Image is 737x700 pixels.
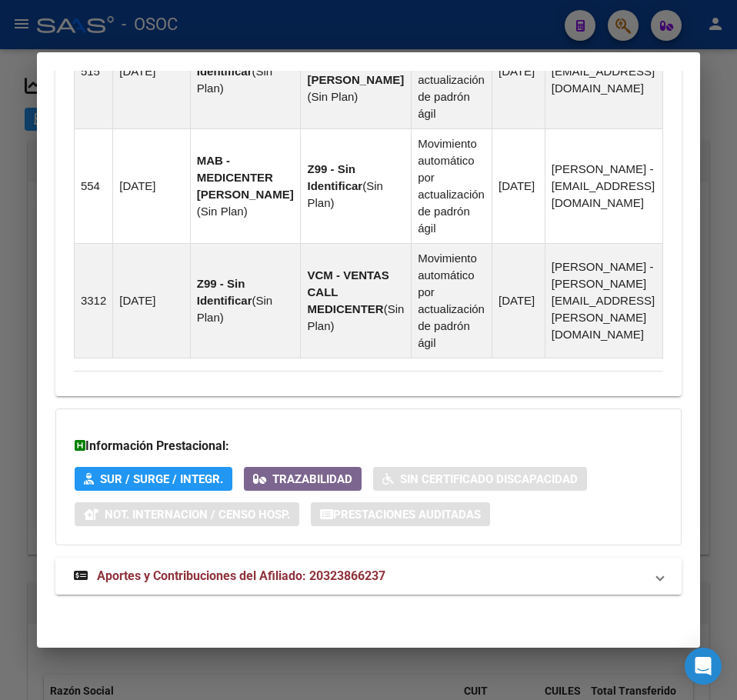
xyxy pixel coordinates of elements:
[190,128,301,243] td: ( )
[307,179,382,209] span: Sin Plan
[74,14,112,128] td: 515
[307,162,362,192] strong: Z99 - Sin Identificar
[400,472,578,486] span: Sin Certificado Discapacidad
[197,48,252,78] strong: Z99 - Sin Identificar
[307,268,389,315] strong: VCM - VENTAS CALL MEDICENTER
[412,243,492,358] td: Movimiento automático por actualización de padrón ágil
[190,243,301,358] td: ( )
[412,14,492,128] td: Movimiento automático por actualización de padrón ágil
[105,508,290,522] span: Not. Internacion / Censo Hosp.
[545,243,662,358] td: [PERSON_NAME] - [PERSON_NAME][EMAIL_ADDRESS][PERSON_NAME][DOMAIN_NAME]
[301,14,412,128] td: ( )
[311,502,490,526] button: Prestaciones Auditadas
[197,294,272,324] span: Sin Plan
[113,14,191,128] td: [DATE]
[75,467,232,491] button: SUR / SURGE / INTEGR.
[100,472,223,486] span: SUR / SURGE / INTEGR.
[311,90,354,103] span: Sin Plan
[97,568,385,583] span: Aportes y Contribuciones del Afiliado: 20323866237
[492,243,545,358] td: [DATE]
[333,508,481,522] span: Prestaciones Auditadas
[190,14,301,128] td: ( )
[55,558,682,595] mat-expansion-panel-header: Aportes y Contribuciones del Afiliado: 20323866237
[373,467,587,491] button: Sin Certificado Discapacidad
[301,128,412,243] td: ( )
[197,277,252,307] strong: Z99 - Sin Identificar
[75,437,662,455] h3: Información Prestacional:
[113,243,191,358] td: [DATE]
[685,648,722,685] div: Open Intercom Messenger
[545,14,662,128] td: [PERSON_NAME] - [EMAIL_ADDRESS][DOMAIN_NAME]
[74,128,112,243] td: 554
[301,243,412,358] td: ( )
[492,14,545,128] td: [DATE]
[197,154,294,201] strong: MAB - MEDICENTER [PERSON_NAME]
[412,128,492,243] td: Movimiento automático por actualización de padrón ágil
[197,65,272,95] span: Sin Plan
[307,302,404,332] span: Sin Plan
[272,472,352,486] span: Trazabilidad
[307,39,404,86] strong: MAB - MEDICENTER [PERSON_NAME]
[74,243,112,358] td: 3312
[75,502,299,526] button: Not. Internacion / Censo Hosp.
[113,128,191,243] td: [DATE]
[201,205,244,218] span: Sin Plan
[244,467,362,491] button: Trazabilidad
[492,128,545,243] td: [DATE]
[545,128,662,243] td: [PERSON_NAME] - [EMAIL_ADDRESS][DOMAIN_NAME]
